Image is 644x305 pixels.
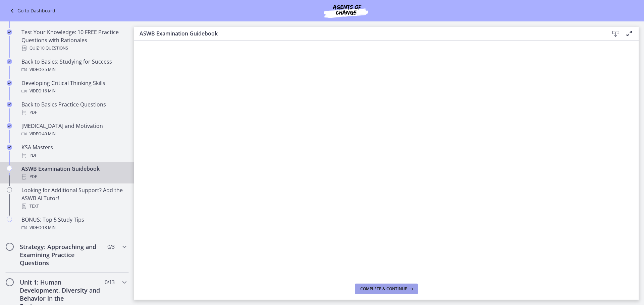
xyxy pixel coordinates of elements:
i: Completed [7,59,12,64]
div: PDF [21,151,126,159]
div: Video [21,66,126,74]
img: Agents of Change [306,3,386,19]
h3: ASWB Examination Guidebook [140,29,598,37]
div: PDF [21,173,126,181]
button: Complete & continue [355,284,418,294]
i: Completed [7,145,12,150]
i: Completed [7,29,12,35]
div: Text [21,202,126,210]
div: Developing Critical Thinking Skills [21,79,126,95]
div: Test Your Knowledge: 10 FREE Practice Questions with Rationales [21,28,126,52]
i: Completed [7,123,12,129]
div: Back to Basics: Studying for Success [21,58,126,74]
span: · 35 min [41,66,56,74]
div: PDF [21,108,126,117]
span: Complete & continue [360,286,407,292]
i: Completed [7,102,12,107]
div: KSA Masters [21,143,126,159]
div: Quiz [21,44,126,52]
span: · 18 min [41,224,56,232]
div: [MEDICAL_DATA] and Motivation [21,122,126,138]
span: · 10 Questions [39,44,68,52]
span: · 40 min [41,130,56,138]
i: Completed [7,80,12,86]
h2: Strategy: Approaching and Examining Practice Questions [20,243,102,267]
div: Looking for Additional Support? Add the ASWB AI Tutor! [21,186,126,210]
span: 0 / 13 [105,278,114,286]
span: · 16 min [41,87,56,95]
div: Video [21,224,126,232]
a: Go to Dashboard [8,7,55,15]
div: BONUS: Top 5 Study Tips [21,216,126,232]
div: ASWB Examination Guidebook [21,165,126,181]
div: Video [21,130,126,138]
div: Back to Basics Practice Questions [21,100,126,117]
span: 0 / 3 [107,243,114,251]
div: Video [21,87,126,95]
